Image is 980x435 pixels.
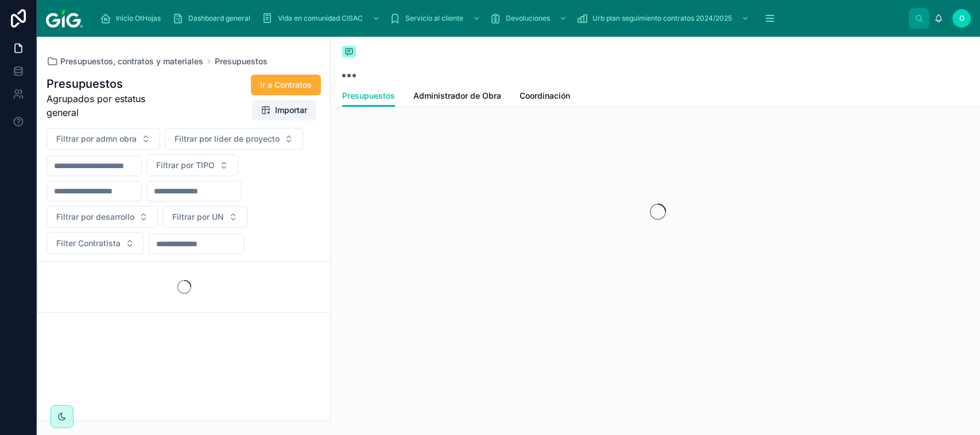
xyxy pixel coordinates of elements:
a: Presupuestos, contratos y materiales [47,56,203,67]
span: Dashboard general [188,14,250,23]
span: Presupuestos, contratos y materiales [60,56,203,67]
span: Filtrar por UN [172,211,224,223]
a: Vida en comunidad CISAC [258,8,386,29]
span: Administrador de Obra [413,90,501,102]
a: Inicio OtHojas [96,8,169,29]
span: Devoluciones [506,14,550,23]
a: Presupuestos [342,86,395,107]
span: Agrupados por estatus general [47,92,175,119]
span: Filtrar por admn obra [56,133,137,145]
span: O [959,14,964,23]
a: Urb plan seguimiento contratos 2024/2025 [573,8,755,29]
a: Devoluciones [486,8,573,29]
button: Select Button [47,128,160,150]
span: Filter Contratista [56,238,121,249]
span: Ir a Contratos [260,79,312,91]
button: Importar [252,100,316,121]
span: Importar [275,104,307,116]
span: Presupuestos [342,90,395,102]
span: Filtrar por TIPO [156,160,215,171]
span: Filtrar por líder de proyecto [175,133,280,145]
span: Inicio OtHojas [116,14,161,23]
button: Select Button [162,206,247,228]
span: Servicio al cliente [405,14,463,23]
button: Select Button [47,232,144,254]
span: Filtrar por desarrollo [56,211,134,223]
span: Urb plan seguimiento contratos 2024/2025 [592,14,732,23]
button: Ir a Contratos [251,75,321,95]
button: Select Button [47,206,158,228]
a: Servicio al cliente [386,8,486,29]
h1: Presupuestos [47,76,175,92]
a: Coordinación [520,86,570,108]
div: scrollable content [92,6,909,31]
a: Administrador de Obra [413,86,501,108]
button: Select Button [146,154,238,176]
a: Dashboard general [169,8,258,29]
span: Vida en comunidad CISAC [278,14,363,23]
img: App logo [46,9,83,28]
button: Select Button [165,128,303,150]
span: Coordinación [520,90,570,102]
a: Presupuestos [215,56,268,67]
